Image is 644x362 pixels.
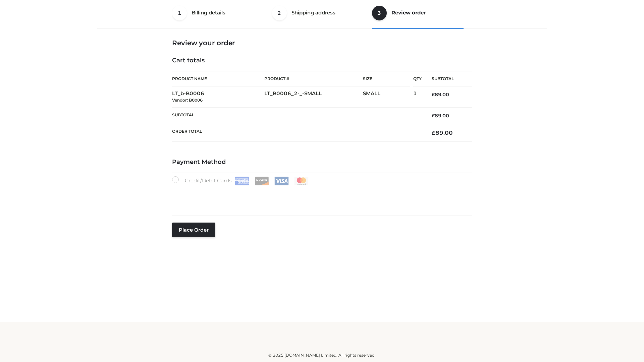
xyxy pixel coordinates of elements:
small: Vendor: B0006 [172,98,203,103]
bdi: 89.00 [432,92,449,98]
img: Mastercard [294,177,309,185]
span: £ [432,113,435,119]
h4: Payment Method [172,159,472,166]
label: Credit/Debit Cards [172,176,309,185]
th: Subtotal [422,71,472,86]
span: £ [432,92,435,98]
th: Qty [413,71,422,86]
bdi: 89.00 [432,113,449,119]
h3: Review your order [172,39,472,47]
td: LT_B0006_2-_-SMALL [264,86,363,108]
th: Product Name [172,71,264,86]
th: Product # [264,71,363,86]
td: SMALL [363,86,413,108]
td: 1 [413,86,422,108]
div: © 2025 [DOMAIN_NAME] Limited. All rights reserved. [100,352,544,359]
img: Amex [235,177,249,185]
th: Subtotal [172,107,422,124]
button: Place order [172,223,215,237]
bdi: 89.00 [432,129,453,136]
th: Size [363,71,410,86]
h4: Cart totals [172,57,472,64]
span: £ [432,129,435,136]
th: Order Total [172,124,422,142]
img: Visa [274,177,289,185]
td: LT_b-B0006 [172,86,264,108]
iframe: Secure payment input frame [171,184,471,208]
img: Discover [255,177,269,185]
